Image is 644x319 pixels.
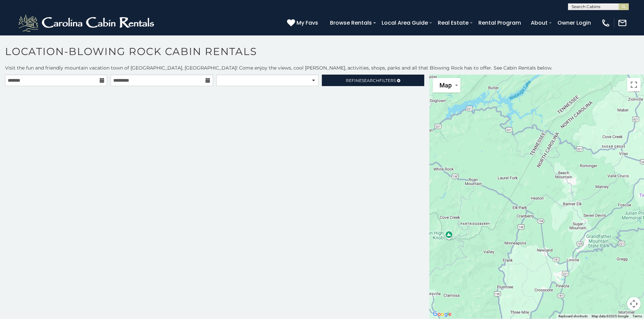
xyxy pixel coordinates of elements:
[322,75,424,86] a: RefineSearchFilters
[439,82,452,89] span: Map
[378,17,431,29] a: Local Area Guide
[17,13,157,33] img: White-1-2.png
[592,314,628,318] span: Map data ©2025 Google
[475,17,524,29] a: Rental Program
[346,78,396,83] span: Refine Filters
[431,310,453,319] a: Open this area in Google Maps (opens a new window)
[558,314,588,319] button: Keyboard shortcuts
[433,78,460,92] button: Change map style
[327,17,375,29] a: Browse Rentals
[527,17,551,29] a: About
[434,17,472,29] a: Real Estate
[627,78,641,91] button: Toggle fullscreen view
[618,18,627,28] img: mail-regular-white.png
[287,19,320,27] a: My Favs
[633,314,642,318] a: Terms (opens in new tab)
[431,310,453,319] img: Google
[554,17,594,29] a: Owner Login
[627,297,641,311] button: Map camera controls
[362,78,379,83] span: Search
[296,19,318,27] span: My Favs
[601,18,611,28] img: phone-regular-white.png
